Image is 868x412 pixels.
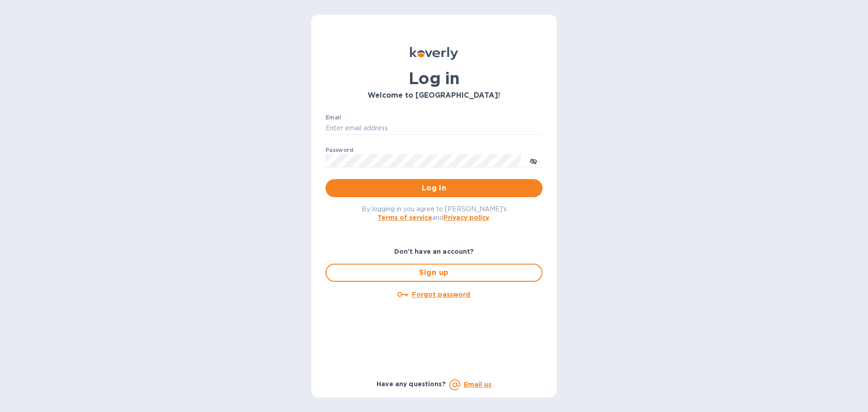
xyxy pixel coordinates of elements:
[410,47,458,60] img: Koverly
[412,291,470,298] u: Forgot password
[443,214,489,221] a: Privacy policy
[464,381,491,388] a: Email us
[325,122,542,135] input: Enter email address
[333,183,535,194] span: Log in
[325,91,542,100] h3: Welcome to [GEOGRAPHIC_DATA]!
[325,264,542,282] button: Sign up
[325,179,542,197] button: Log in
[394,248,474,255] b: Don't have an account?
[362,205,507,221] span: By logging in you agree to [PERSON_NAME]'s and .
[325,115,341,120] label: Email
[334,267,534,278] span: Sign up
[325,69,542,88] h1: Log in
[524,152,542,170] button: toggle password visibility
[377,214,432,221] a: Terms of service
[325,147,353,153] label: Password
[377,380,446,388] b: Have any questions?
